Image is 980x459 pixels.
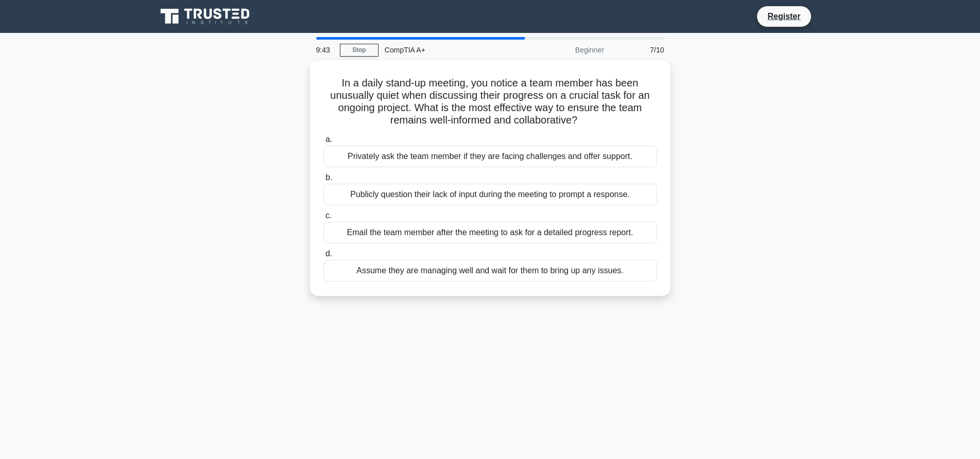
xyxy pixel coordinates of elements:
[379,40,520,60] div: CompTIA A+
[761,10,806,23] a: Register
[310,40,340,60] div: 9:43
[325,211,332,220] span: c.
[610,40,670,60] div: 7/10
[520,40,610,60] div: Beginner
[323,184,657,205] div: Publicly question their lack of input during the meeting to prompt a response.
[340,44,379,57] a: Stop
[325,135,332,144] span: a.
[322,77,658,127] h5: In a daily stand-up meeting, you notice a team member has been unusually quiet when discussing th...
[325,249,332,258] span: d.
[323,222,657,243] div: Email the team member after the meeting to ask for a detailed progress report.
[323,146,657,167] div: Privately ask the team member if they are facing challenges and offer support.
[325,173,332,182] span: b.
[323,260,657,281] div: Assume they are managing well and wait for them to bring up any issues.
